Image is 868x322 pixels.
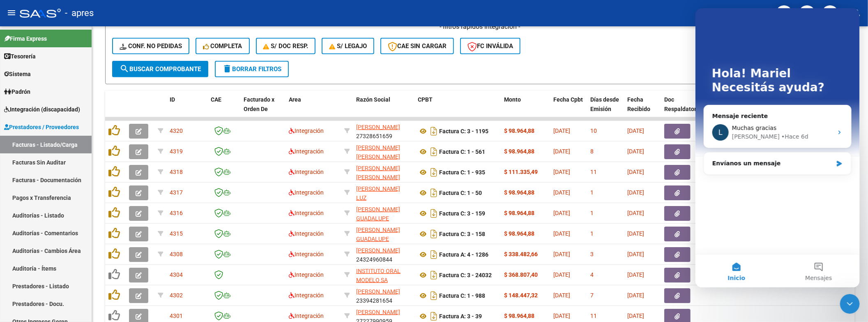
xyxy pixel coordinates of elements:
strong: $ 338.482,66 [504,251,538,257]
span: [DATE] [627,189,644,196]
strong: $ 98.964,88 [504,127,534,134]
i: Descargar documento [428,207,439,220]
button: S/ Doc Resp. [256,38,316,54]
span: [DATE] [553,127,570,134]
span: 10 [590,127,597,134]
span: Area [289,96,301,103]
span: [PERSON_NAME] [356,124,400,130]
div: 30535024231 [356,266,411,284]
span: Conf. no pedidas [120,42,182,50]
span: 4317 [170,189,183,196]
strong: Factura A: 3 - 39 [439,313,482,320]
span: [DATE] [627,148,644,155]
div: 27396382518 [356,184,411,202]
span: [DATE] [553,230,570,237]
strong: $ 368.807,40 [504,271,538,278]
button: Buscar Comprobante [112,61,208,77]
span: [PERSON_NAME] GUADALUPE [356,227,400,243]
datatable-header-cell: Razón Social [353,91,414,127]
span: [PERSON_NAME] [PERSON_NAME] [356,165,400,181]
span: Integración [289,313,324,319]
i: Descargar documento [428,145,439,158]
span: CPBT [418,96,433,103]
span: Padrón [4,87,30,96]
span: 4302 [170,292,183,299]
span: Integración [289,210,324,216]
span: [DATE] [627,127,644,134]
span: 3 [590,251,594,257]
span: [DATE] [627,251,644,257]
span: 4316 [170,210,183,216]
h4: - filtros rápidos Integración - [112,22,848,31]
span: 4 [590,271,594,278]
span: [DATE] [627,292,644,299]
span: [PERSON_NAME] [356,309,400,315]
span: [DATE] [553,271,570,278]
span: [DATE] [553,148,570,155]
span: Facturado x Orden De [244,96,274,112]
strong: $ 98.964,88 [504,148,534,155]
i: Descargar documento [428,186,439,199]
strong: $ 98.964,88 [504,210,534,216]
span: Buscar Comprobante [120,65,201,73]
div: 24324960844 [356,246,411,263]
span: 4308 [170,251,183,257]
i: Descargar documento [428,227,439,241]
strong: $ 98.964,88 [504,189,534,196]
span: Integración [289,230,324,237]
span: CAE SIN CARGAR [388,42,447,50]
span: S/ legajo [329,42,367,50]
strong: Factura C: 3 - 24032 [439,272,492,278]
datatable-header-cell: Monto [501,91,550,127]
i: Descargar documento [428,269,439,282]
datatable-header-cell: Doc Respaldatoria [661,91,710,127]
span: Monto [504,96,521,103]
button: Borrar Filtros [215,61,289,77]
button: S/ legajo [322,38,374,54]
mat-icon: search [120,64,129,74]
strong: Factura C: 1 - 935 [439,169,485,176]
span: Completa [203,42,242,50]
span: Integración [289,251,324,257]
span: 11 [590,313,597,319]
span: Integración [289,271,324,278]
datatable-header-cell: Area [285,91,341,127]
span: Fecha Cpbt [553,96,583,103]
span: Integración [289,189,324,196]
span: 1 [590,230,594,237]
datatable-header-cell: Facturado x Orden De [240,91,285,127]
mat-icon: menu [7,8,16,18]
span: 4315 [170,230,183,237]
span: Borrar Filtros [222,65,281,73]
button: Completa [196,38,250,54]
span: Prestadores / Proveedores [4,123,79,132]
strong: $ 148.447,32 [504,292,538,299]
button: FC Inválida [460,38,520,54]
span: [DATE] [553,189,570,196]
div: 27245325784 [356,225,411,243]
span: 4320 [170,127,183,134]
div: 27352049277 [356,164,411,181]
span: Doc Respaldatoria [664,96,701,112]
iframe: Intercom live chat [695,8,860,287]
span: [PERSON_NAME] [356,247,400,254]
span: FC Inválida [467,42,513,50]
span: S/ Doc Resp. [263,42,309,50]
span: [PERSON_NAME] [356,288,400,295]
datatable-header-cell: Fecha Cpbt [550,91,587,127]
span: Integración [289,169,324,175]
span: [DATE] [627,230,644,237]
span: 1 [590,210,594,216]
span: [DATE] [553,210,570,216]
datatable-header-cell: CPBT [414,91,501,127]
div: 23394281654 [356,287,411,304]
